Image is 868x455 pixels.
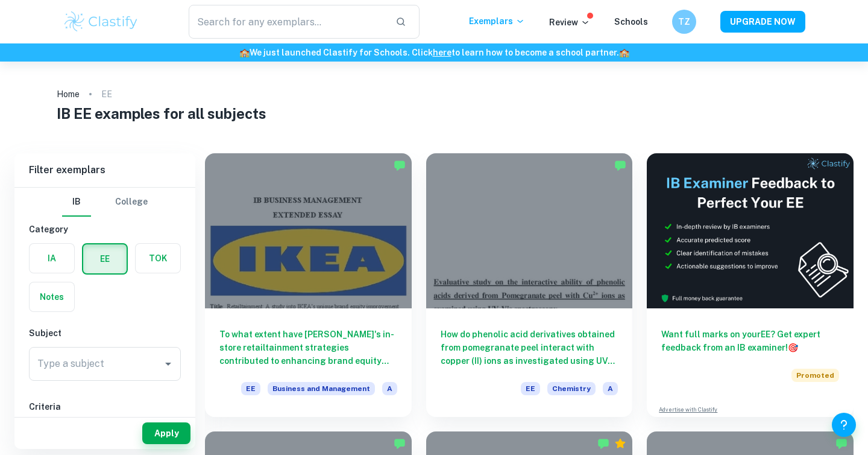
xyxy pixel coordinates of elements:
[661,328,839,354] h6: Want full marks on your EE ? Get expert feedback from an IB examiner!
[791,369,839,382] span: Promoted
[30,244,74,273] button: IA
[672,10,696,34] button: TZ
[57,86,80,103] a: Home
[521,382,540,395] span: EE
[142,422,190,444] button: Apply
[189,5,386,39] input: Search for any exemplars...
[720,11,805,33] button: UPGRADE NOW
[614,437,626,450] div: Premium
[597,437,609,450] img: Marked
[547,382,596,395] span: Chemistry
[29,326,181,340] h6: Subject
[219,328,397,367] h6: To what extent have [PERSON_NAME]'s in-store retailtainment strategies contributed to enhancing b...
[268,382,375,395] span: Business and Management
[29,400,181,413] h6: Criteria
[2,46,866,59] h6: We just launched Clastify for Schools. Click to learn how to become a school partner.
[205,153,412,417] a: To what extent have [PERSON_NAME]'s in-store retailtainment strategies contributed to enhancing b...
[469,14,525,28] p: Exemplars
[832,413,856,437] button: Help and Feedback
[614,17,648,27] a: Schools
[426,153,633,417] a: How do phenolic acid derivatives obtained from pomegranate peel interact with copper (II) ions as...
[239,48,250,57] span: 🏫
[115,188,148,217] button: College
[382,382,397,395] span: A
[647,153,854,308] img: Thumbnail
[619,48,629,57] span: 🏫
[14,153,195,187] h6: Filter exemplars
[29,223,181,236] h6: Category
[549,16,590,29] p: Review
[603,382,618,395] span: A
[394,437,406,450] img: Marked
[614,159,626,171] img: Marked
[394,159,406,171] img: Marked
[63,10,139,34] img: Clastify logo
[57,103,812,124] h1: IB EE examples for all subjects
[659,406,717,414] a: Advertise with Clastify
[835,437,848,450] img: Marked
[62,188,91,217] button: IB
[788,343,798,352] span: 🎯
[433,48,451,57] a: here
[62,188,148,217] div: Filter type choice
[83,244,127,273] button: EE
[160,355,177,372] button: Open
[441,328,618,367] h6: How do phenolic acid derivatives obtained from pomegranate peel interact with copper (II) ions as...
[30,282,74,311] button: Notes
[136,244,180,273] button: TOK
[647,153,854,417] a: Want full marks on yourEE? Get expert feedback from an IB examiner!PromotedAdvertise with Clastify
[241,382,260,395] span: EE
[101,87,112,101] p: EE
[678,15,691,28] h6: TZ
